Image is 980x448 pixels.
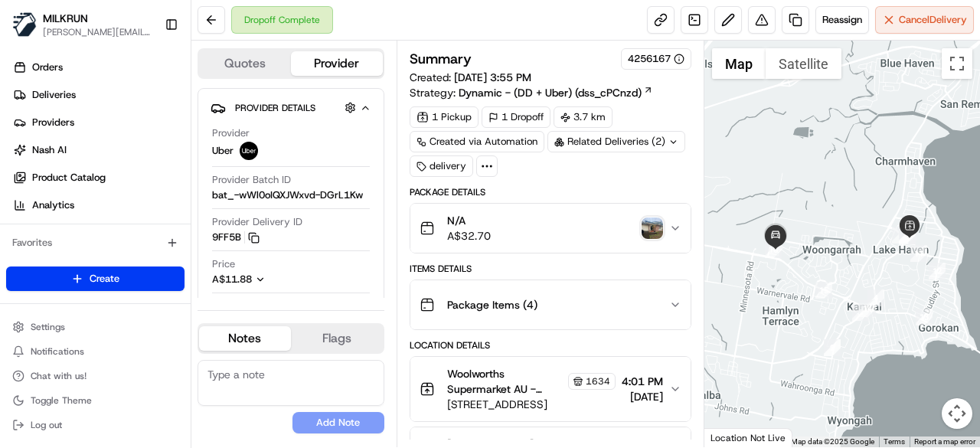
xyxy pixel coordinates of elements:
[32,198,74,212] span: Analytics
[31,321,65,333] span: Settings
[410,357,691,421] button: Woolworths Supermarket AU - [GEOGRAPHIC_DATA] Store Manager1634[STREET_ADDRESS]4:01 PM[DATE]
[6,6,158,43] button: MILKRUNMILKRUN[PERSON_NAME][EMAIL_ADDRESS][DOMAIN_NAME]
[6,390,185,411] button: Toggle Theme
[31,345,84,358] span: Notifications
[199,51,291,76] button: Quotes
[212,144,234,158] span: Uber
[708,427,759,447] img: Google
[31,394,92,407] span: Toggle Theme
[410,70,531,85] span: Created:
[410,106,479,128] div: 1 Pickup
[90,272,119,286] span: Create
[43,26,152,38] button: [PERSON_NAME][EMAIL_ADDRESS][DOMAIN_NAME]
[447,213,491,228] span: N/A
[899,13,967,27] span: Cancel Delivery
[212,215,302,229] span: Provider Delivery ID
[410,280,691,329] button: Package Items (4)
[212,173,291,187] span: Provider Batch ID
[32,116,74,129] span: Providers
[824,339,841,356] div: 2
[32,88,76,102] span: Deliveries
[410,186,691,198] div: Package Details
[31,419,62,431] span: Log out
[867,289,884,306] div: 4
[410,155,473,177] div: delivery
[6,316,185,338] button: Settings
[459,85,653,100] a: Dynamic - (DD + Uber) (dss_cPCnzd)
[6,267,185,291] button: Create
[884,437,905,446] a: Terms
[815,6,869,34] button: Reassign
[6,414,185,436] button: Log out
[32,60,63,74] span: Orders
[447,397,616,412] span: [STREET_ADDRESS]
[291,51,383,76] button: Provider
[6,341,185,362] button: Notifications
[410,204,691,253] button: N/AA$32.70photo_proof_of_delivery image
[447,297,537,312] span: Package Items ( 4 )
[31,370,87,382] span: Chat with us!
[899,227,916,244] div: 8
[6,110,191,135] a: Providers
[447,228,491,244] span: A$32.70
[6,55,191,80] a: Orders
[899,226,916,243] div: 10
[628,52,684,66] button: 4256167
[6,83,191,107] a: Deliveries
[410,339,691,352] div: Location Details
[199,326,291,351] button: Notes
[622,389,663,404] span: [DATE]
[410,263,691,275] div: Items Details
[900,224,917,240] div: 6
[410,52,472,66] h3: Summary
[910,245,927,262] div: 11
[6,231,185,255] div: Favorites
[482,106,550,128] div: 1 Dropoff
[875,6,974,34] button: CancelDelivery
[447,366,565,397] span: Woolworths Supermarket AU - [GEOGRAPHIC_DATA] Store Manager
[212,273,252,286] span: A$11.88
[916,309,933,325] div: 13
[929,263,946,280] div: 12
[892,227,909,244] div: 5
[554,106,612,128] div: 3.7 km
[43,11,88,26] span: MILKRUN
[914,437,975,446] a: Report a map error
[240,142,258,160] img: uber-new-logo.jpeg
[291,326,383,351] button: Flags
[791,437,874,446] span: Map data ©2025 Google
[6,165,191,190] a: Product Catalog
[212,188,363,202] span: bat_-wWl0oIQXJWxvd-DGrL1Kw
[852,304,869,321] div: 3
[704,428,792,447] div: Location Not Live
[235,102,315,114] span: Provider Details
[766,48,841,79] button: Show satellite imagery
[212,257,235,271] span: Price
[459,85,642,100] span: Dynamic - (DD + Uber) (dss_cPCnzd)
[6,138,191,162] a: Nash AI
[12,12,37,37] img: MILKRUN
[212,126,250,140] span: Provider
[547,131,685,152] div: Related Deliveries (2)
[765,241,782,258] div: 16
[6,365,185,387] button: Chat with us!
[942,398,972,429] button: Map camera controls
[410,131,544,152] a: Created via Automation
[815,282,832,299] div: 15
[642,217,663,239] img: photo_proof_of_delivery image
[942,48,972,79] button: Toggle fullscreen view
[6,193,191,217] a: Analytics
[454,70,531,84] span: [DATE] 3:55 PM
[410,85,653,100] div: Strategy:
[859,300,876,317] div: 14
[211,95,371,120] button: Provider Details
[822,13,862,27] span: Reassign
[212,231,260,244] button: 9FF5B
[586,375,610,388] span: 1634
[708,427,759,447] a: Open this area in Google Maps (opens a new window)
[712,48,766,79] button: Show street map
